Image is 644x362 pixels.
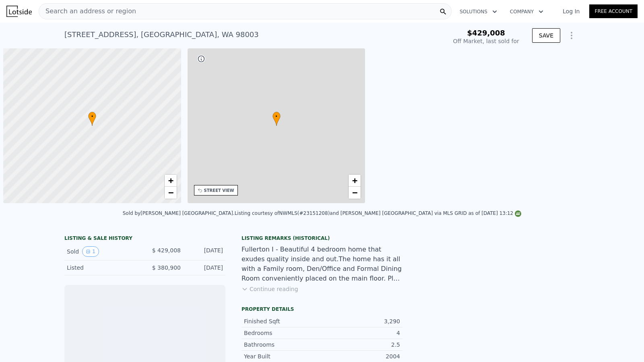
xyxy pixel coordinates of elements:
div: STREET VIEW [204,187,234,193]
div: 3,290 [322,317,400,325]
a: Zoom out [165,187,177,199]
a: Zoom in [165,175,177,187]
span: $429,008 [467,29,505,37]
span: $ 429,008 [152,247,181,254]
button: Solutions [453,4,504,19]
button: View historical data [82,246,99,257]
button: SAVE [532,28,560,43]
a: Free Account [589,4,638,18]
div: Fullerton I - Beautiful 4 bedroom home that exudes quality inside and out.The home has it all wit... [242,245,402,283]
div: Year Built [244,352,322,360]
div: Off Market, last sold for [453,37,519,45]
div: 4 [322,329,400,337]
div: [STREET_ADDRESS] , [GEOGRAPHIC_DATA] , WA 98003 [64,29,259,40]
div: [DATE] [187,264,223,272]
button: Show Options [563,27,580,44]
div: • [88,112,96,126]
span: $ 380,900 [152,264,181,271]
div: [DATE] [187,246,223,257]
div: • [272,112,281,126]
div: Property details [242,306,402,312]
img: Lotside [6,6,32,17]
div: Listing courtesy of NWMLS (#23151208) and [PERSON_NAME] [GEOGRAPHIC_DATA] via MLS GRID as of [DAT... [235,210,522,216]
div: Sold by [PERSON_NAME] [GEOGRAPHIC_DATA] . [123,210,235,216]
div: Listed [67,264,138,272]
div: Bedrooms [244,329,322,337]
div: 2.5 [322,341,400,349]
div: Finished Sqft [244,317,322,325]
span: • [272,113,281,120]
div: Listing Remarks (Historical) [242,235,402,241]
a: Zoom in [349,175,361,187]
span: − [352,187,357,198]
div: LISTING & SALE HISTORY [64,235,225,243]
div: 2004 [322,352,400,360]
a: Zoom out [349,187,361,199]
a: Log In [553,7,589,15]
button: Continue reading [242,285,298,293]
span: + [168,175,173,185]
span: Search an address or region [39,6,136,16]
img: NWMLS Logo [515,210,521,217]
span: + [352,175,357,185]
button: Company [504,4,550,19]
div: Bathrooms [244,341,322,349]
div: Sold [67,246,138,257]
span: − [168,187,173,198]
span: • [88,113,96,120]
